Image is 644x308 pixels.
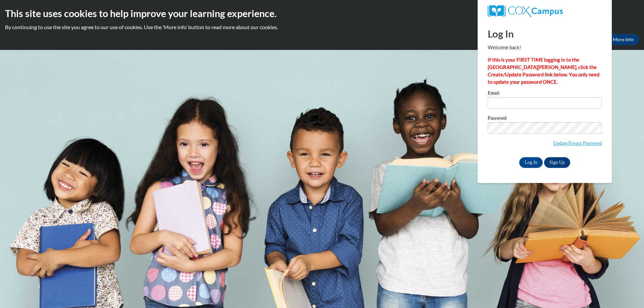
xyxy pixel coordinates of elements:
a: More Info [607,34,639,45]
a: Update/Forgot Password [553,140,602,146]
input: Log In [519,157,543,168]
label: Email [488,90,602,97]
p: By continuing to use the site you agree to our use of cookies. Use the ‘More info’ button to read... [5,23,639,31]
label: Password [488,116,602,122]
img: COX Campus [488,5,563,17]
a: COX Campus [488,5,602,17]
strong: If this is your FIRST TIME logging in to the [GEOGRAPHIC_DATA][PERSON_NAME], click the Create/Upd... [488,57,599,85]
h2: This site uses cookies to help improve your learning experience. [5,7,639,20]
p: Welcome back! [488,44,602,51]
a: Sign Up [544,157,570,168]
h1: Log In [488,27,602,41]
